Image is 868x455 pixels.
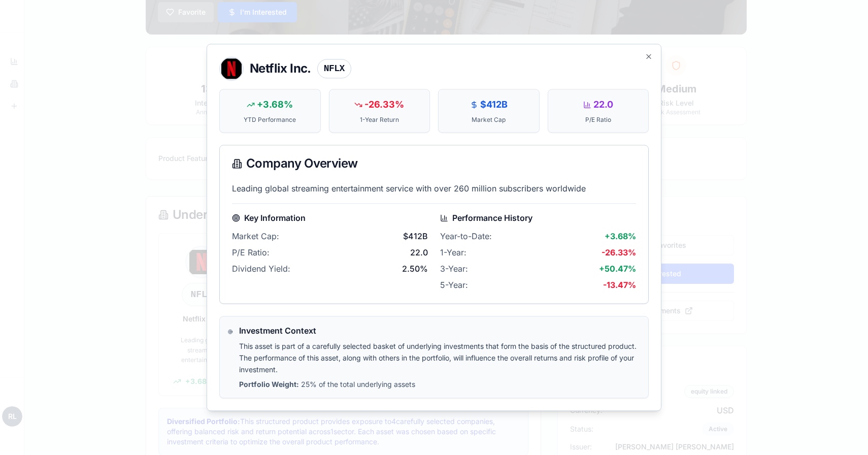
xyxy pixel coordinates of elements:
p: This asset is part of a carefully selected basket of underlying investments that form the basis o... [239,341,640,375]
span: +50.47% [599,263,636,275]
span: 2.50 % [402,263,428,275]
span: Dividend Yield: [232,263,290,275]
span: 22.0 [410,246,428,258]
div: NFLX [317,59,351,78]
span: +3.68% [605,230,636,242]
h4: Performance History [440,212,636,224]
p: Market Cap [447,116,531,124]
div: Company Overview [232,157,636,170]
h4: Key Information [232,212,428,224]
span: Year-to-Date: [440,230,492,242]
span: $412B [403,230,428,242]
strong: Portfolio Weight: [239,380,299,389]
span: Netflix Inc. [250,60,311,77]
span: -13.47% [603,279,636,291]
span: P/E Ratio: [232,246,270,258]
span: 5-Year: [440,279,468,291]
p: 25 % of the total underlying assets [239,380,640,390]
span: 22.0 [593,97,613,112]
span: Market Cap: [232,230,279,242]
span: 1-Year: [440,246,466,258]
p: 1-Year Return [338,116,422,124]
span: 3-Year: [440,263,468,275]
p: Leading global streaming entertainment service with over 260 million subscribers worldwide [232,182,636,195]
h4: Investment Context [239,324,640,337]
span: -26.33% [364,97,404,112]
span: +3.68% [257,97,293,112]
span: $412B [480,97,508,112]
img: Netflix Inc. [221,58,242,79]
span: -26.33% [602,246,636,258]
p: YTD Performance [228,116,312,124]
p: P/E Ratio [556,116,641,124]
